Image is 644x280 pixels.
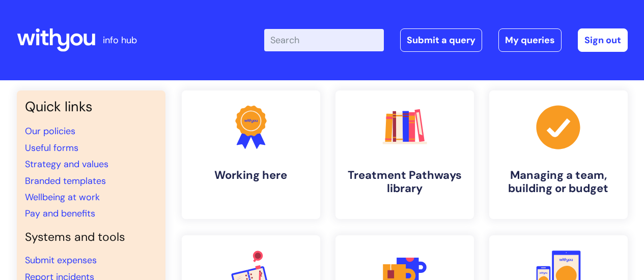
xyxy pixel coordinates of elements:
h4: Systems and tools [25,230,157,244]
a: Useful forms [25,142,78,154]
a: Wellbeing at work [25,191,100,203]
a: Pay and benefits [25,207,95,220]
a: Treatment Pathways library [335,90,474,219]
a: Our policies [25,125,75,137]
h4: Treatment Pathways library [344,169,466,196]
h3: Quick links [25,99,157,115]
a: Strategy and values [25,158,108,170]
h4: Working here [190,169,312,182]
a: Branded templates [25,175,106,187]
a: Managing a team, building or budget [489,90,628,219]
a: Sign out [578,28,628,52]
a: My queries [498,28,562,52]
a: Submit expenses [25,254,97,266]
p: info hub [103,32,137,48]
h4: Managing a team, building or budget [497,169,620,196]
a: Submit a query [400,28,482,52]
input: Search [264,29,384,51]
div: | - [264,28,628,52]
a: Working here [182,90,320,219]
